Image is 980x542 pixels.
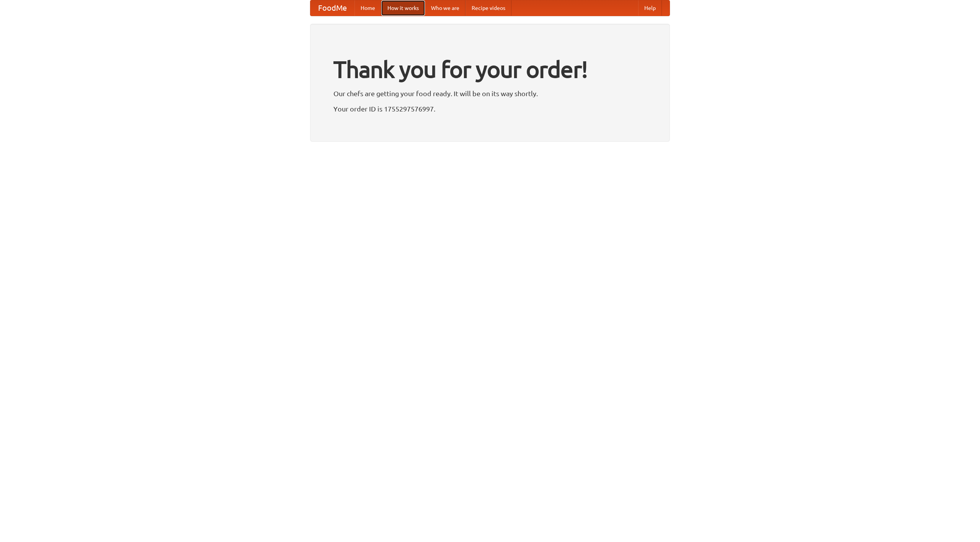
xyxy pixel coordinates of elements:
[333,103,647,115] p: Your order ID is 1755297576997.
[354,0,381,16] a: Home
[465,0,511,16] a: Recipe videos
[333,51,647,88] h1: Thank you for your order!
[638,0,662,16] a: Help
[310,0,354,16] a: FoodMe
[333,88,647,99] p: Our chefs are getting your food ready. It will be on its way shortly.
[425,0,465,16] a: Who we are
[381,0,425,16] a: How it works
